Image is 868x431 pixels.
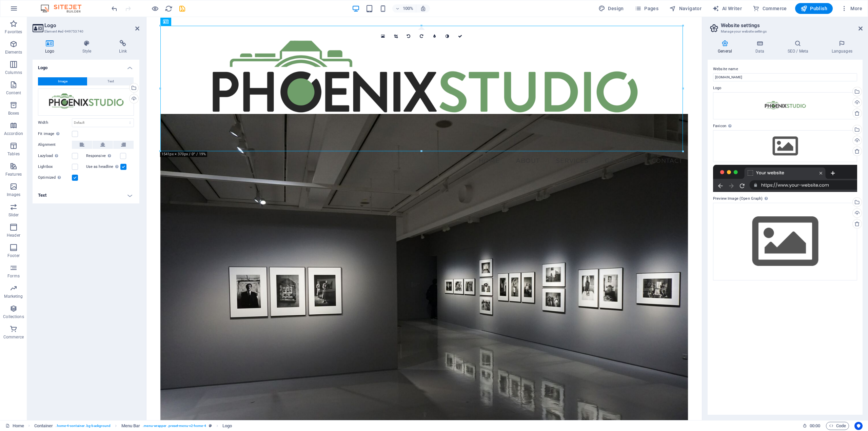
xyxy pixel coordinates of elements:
div: Select files from the file manager, stock photos, or upload file(s) [713,130,857,162]
p: Marketing [4,294,23,299]
h3: Element #ed-949753740 [44,28,126,35]
span: Click to select. Double-click to edit [121,422,140,430]
span: Click to select. Double-click to edit [222,422,232,430]
a: Greyscale [441,30,454,43]
p: Commerce [3,334,24,340]
a: Confirm ( Ctrl ⏎ ) [454,30,467,43]
h4: Languages [821,40,863,54]
h4: Data [745,40,777,54]
span: More [841,5,862,12]
label: Lightbox [38,163,72,171]
h6: Session time [803,422,821,430]
span: : [814,423,815,428]
label: Preview Image (Open Graph) [713,195,857,203]
label: Website name [713,65,857,73]
p: Slider [8,212,19,218]
button: save [178,4,186,13]
a: Rotate right 90° [415,30,428,43]
button: 100% [392,4,416,13]
p: Content [6,90,21,96]
div: Design (Ctrl+Alt+Y) [596,3,627,14]
span: Navigator [669,5,702,12]
button: Text [87,77,134,85]
span: Image [58,77,67,85]
div: PhoenixLogo-0sMEWLzOz6ZHyNwvbl_XWQ.png [38,89,134,116]
i: Undo: Website logo changed (Ctrl+Z) [111,5,118,13]
a: Select files from the file manager, stock photos, or upload file(s) [376,30,389,43]
button: Design [596,3,627,14]
button: More [838,3,865,14]
p: Columns [5,70,22,75]
label: Favicon [713,122,857,130]
span: AI Writer [712,5,742,12]
label: Fit image [38,130,72,138]
i: On resize automatically adjust zoom level to fit chosen device. [420,5,426,12]
button: Navigator [667,3,704,14]
span: Pages [635,5,658,12]
h4: Style [70,40,107,54]
a: Rotate left 90° [402,30,415,43]
a: Blur [428,30,441,43]
p: Footer [7,253,20,258]
span: 00 00 [810,422,820,430]
span: . home-4-container .bg-background [56,422,111,430]
span: Publish [801,5,827,12]
h2: Logo [44,22,139,28]
span: Code [829,422,846,430]
button: Code [826,422,849,430]
h4: General [708,40,745,54]
button: Click here to leave preview mode and continue editing [151,4,159,13]
button: Usercentrics [854,422,863,430]
label: Lazyload [38,152,72,160]
p: Accordion [4,131,23,136]
p: Tables [7,151,20,157]
h4: Logo [33,40,70,54]
img: Editor Logo [39,4,90,13]
label: Responsive [86,152,120,160]
label: Logo [713,84,857,92]
label: Width [38,121,72,124]
nav: breadcrumb [34,422,232,430]
div: Select files from the file manager, stock photos, or upload file(s) [713,203,857,280]
div: PhoenixLogo-0sMEWLzOz6ZHyNwvbl_XWQ.png [713,92,857,119]
h6: 100% [402,4,413,13]
button: Pages [632,3,661,14]
button: AI Writer [710,3,745,14]
p: Features [5,172,22,177]
p: Favorites [5,29,22,35]
h4: Logo [33,60,139,72]
h2: Website settings [721,22,863,28]
span: Text [107,77,114,85]
span: . menu-wrapper .preset-menu-v2-home-4 [143,422,206,430]
input: Name... [713,73,857,81]
span: Click to select. Double-click to edit [34,422,53,430]
i: Reload page [165,5,173,13]
h4: Text [33,187,139,203]
p: Elements [5,50,22,55]
button: Commerce [750,3,790,14]
button: reload [164,4,173,13]
a: Crop mode [389,30,402,43]
button: Image [38,77,87,85]
h3: Manage your website settings [721,28,849,35]
button: Publish [795,3,833,14]
i: Save (Ctrl+S) [178,5,186,13]
label: Optimized [38,174,72,182]
a: Click to cancel selection. Double-click to open Pages [5,422,24,430]
span: Design [598,5,624,12]
p: Forms [7,273,20,279]
p: Boxes [8,111,19,116]
label: Alignment [38,141,72,149]
p: Header [7,233,20,238]
span: Commerce [753,5,787,12]
p: Images [7,192,21,197]
label: Use as headline [86,163,120,171]
i: This element is a customizable preset [209,424,212,428]
p: Collections [3,314,24,319]
h4: SEO / Meta [777,40,821,54]
h4: Link [106,40,139,54]
button: undo [110,4,118,13]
